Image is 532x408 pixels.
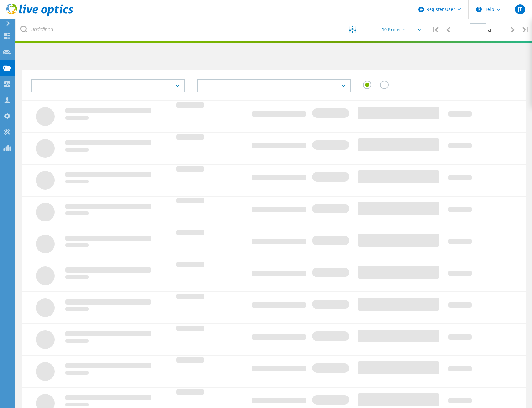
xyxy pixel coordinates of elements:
a: Live Optics Dashboard [6,13,73,17]
span: JT [518,7,522,12]
div: | [519,19,532,41]
div: | [429,19,442,41]
svg: \n [476,7,482,12]
span: of [488,27,491,33]
input: undefined [16,19,329,41]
